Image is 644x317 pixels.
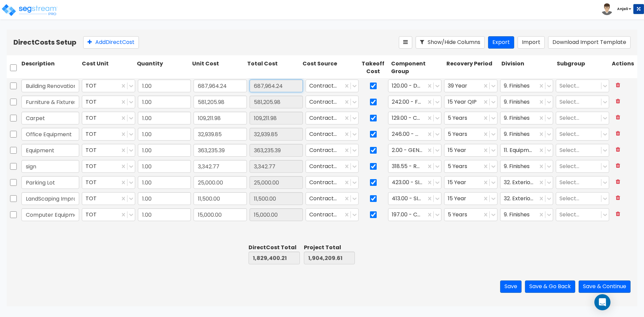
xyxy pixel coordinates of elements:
div: 9. Finishes [500,80,553,92]
div: 423.00 - SITE PARKING LOT STRIPING [388,176,441,189]
div: TOT [82,208,135,221]
div: 413.00 - SITE LANDSCAPING [388,192,441,205]
div: 11. Equipment [500,144,553,157]
button: Delete Row [612,96,624,107]
button: Delete Row [612,192,624,204]
div: TOT [82,192,135,205]
div: 120.00 - DECORATIVE WALLCOVERING [388,80,441,92]
div: 5 Years [444,128,497,141]
div: Unit Cost [191,59,246,77]
div: 15 Year [444,144,497,157]
div: Contractor Cost [306,128,359,141]
div: Takeoff Cost [356,59,390,77]
div: Contractor Cost [306,144,359,157]
div: TOT [82,96,135,108]
div: Quantity [136,59,191,77]
div: Description [20,59,80,77]
div: 318.55 - RECREATION SIGNAGE [388,160,441,173]
div: 9. Finishes [500,208,553,221]
div: TOT [82,144,135,157]
button: Delete Row [612,160,624,172]
div: Cost Unit [80,59,136,77]
div: 129.00 - CARPET [388,112,441,124]
div: TOT [82,80,135,92]
button: Delete Row [612,208,624,220]
img: avatar.png [601,3,613,15]
div: Contractor Cost [306,160,359,173]
button: Delete Row [612,176,624,188]
button: AddDirectCost [83,36,139,49]
button: Download Import Template [548,36,631,49]
div: Contractor Cost [306,96,359,108]
div: 39 Year [444,80,497,92]
button: Import [518,36,545,49]
div: TOT [82,112,135,124]
div: TOT [82,176,135,189]
button: Reorder Items [399,36,412,49]
div: 9. Finishes [500,96,553,108]
div: 32. Exterior Improvements [500,176,553,189]
div: 5 Years [444,160,497,173]
div: Open Intercom Messenger [594,294,610,310]
div: Subgroup [555,59,610,77]
div: 15 Year QIP [444,96,497,108]
div: 2.00 - GENERAL REQUIREMENTS [388,144,441,157]
div: TOT [82,160,135,173]
div: Contractor Cost [306,112,359,124]
div: Contractor Cost [306,192,359,205]
div: 9. Finishes [500,128,553,141]
div: Contractor Cost [306,80,359,92]
button: Delete Row [612,112,624,123]
div: 5 Years [444,208,497,221]
div: TOT [82,128,135,141]
button: Export [488,36,514,49]
button: Delete Row [612,128,624,140]
div: 9. Finishes [500,112,553,124]
div: Direct Cost Total [249,244,300,252]
div: Contractor Cost [306,208,359,221]
div: 32. Exterior Improvements [500,192,553,205]
div: 246.00 - OFFICE FURNITURE, FIXTURES, & EQUIPMENT [388,128,441,141]
button: Save [500,280,522,293]
button: Delete Row [612,80,624,91]
div: Actions [610,59,637,77]
div: 197.00 - COMPUTER EQUIPMENT [388,208,441,221]
div: Total Cost [246,59,301,77]
div: 15 Year [444,192,497,205]
button: Save & Continue [579,280,631,293]
div: 242.00 - FURNITURE, FIXTURES, & EQUIPMENT [388,96,441,108]
img: logo_pro_r.png [1,3,58,17]
div: 9. Finishes [500,160,553,173]
button: Save & Go Back [525,280,575,293]
div: Project Total [304,244,355,252]
div: Recovery Period [445,59,500,77]
div: 5 Years [444,112,497,124]
button: Show/Hide Columns [416,36,485,49]
button: Delete Row [612,144,624,156]
div: Contractor Cost [306,176,359,189]
b: Direct Costs Setup [13,38,76,47]
div: Component Group [390,59,445,77]
div: 15 Year [444,176,497,189]
div: Division [500,59,555,77]
div: Cost Source [301,59,356,77]
b: Anjali [617,6,628,11]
